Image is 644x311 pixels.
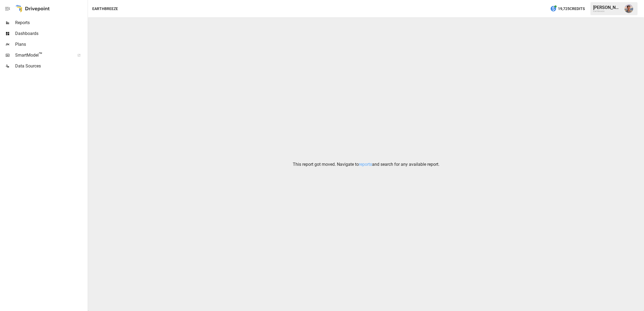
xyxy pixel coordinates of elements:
button: Jordan Benjamin [621,1,636,16]
div: [PERSON_NAME] [593,5,621,10]
span: SmartModel [15,52,71,59]
a: reports [359,162,372,167]
span: Dashboards [15,30,87,37]
span: Data Sources [15,63,87,69]
button: 19,725Credits [548,4,587,14]
span: 19,725 Credits [558,5,585,12]
span: Reports [15,20,87,26]
span: Plans [15,41,87,48]
p: This report got moved. Navigate to and search for any available report. [293,161,439,168]
div: Earthbreeze [593,10,621,12]
span: ™ [39,51,42,58]
img: Jordan Benjamin [625,4,633,13]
